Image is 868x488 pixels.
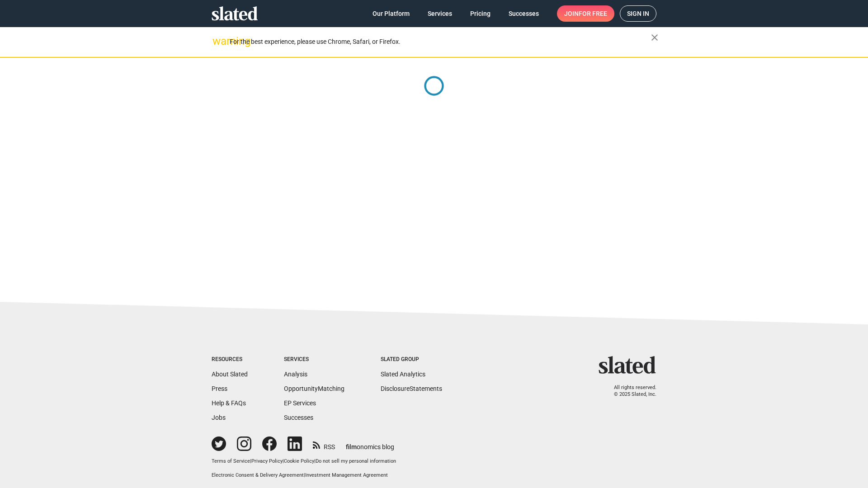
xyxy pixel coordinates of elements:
[212,472,304,478] a: Electronic Consent & Delivery Agreement
[212,371,248,378] a: About Slated
[501,5,546,22] a: Successes
[212,458,250,464] a: Terms of Service
[251,458,283,464] a: Privacy Policy
[627,6,649,21] span: Sign in
[557,5,614,22] a: Joinfor free
[373,5,410,22] span: Our Platform
[428,5,452,22] span: Services
[284,385,344,392] a: OpportunityMatching
[305,472,388,478] a: Investment Management Agreement
[250,458,251,464] span: |
[463,5,498,22] a: Pricing
[304,472,305,478] span: |
[284,399,316,407] a: EP Services
[604,385,656,398] p: All rights reserved. © 2025 Slated, Inc.
[284,458,314,464] a: Cookie Policy
[381,385,442,392] a: DisclosureStatements
[509,5,539,22] span: Successes
[346,443,357,450] span: film
[212,36,223,47] mat-icon: warning
[284,414,313,421] a: Successes
[381,371,425,378] a: Slated Analytics
[564,5,607,22] span: Join
[284,371,307,378] a: Analysis
[365,5,417,22] a: Our Platform
[230,36,651,48] div: For the best experience, please use Chrome, Safari, or Firefox.
[313,437,335,451] a: RSS
[420,5,459,22] a: Services
[346,436,394,451] a: filmonomics blog
[381,356,442,363] div: Slated Group
[212,356,248,363] div: Resources
[212,414,226,421] a: Jobs
[620,5,656,22] a: Sign in
[284,356,344,363] div: Services
[212,399,246,407] a: Help & FAQs
[470,5,491,22] span: Pricing
[649,32,660,43] mat-icon: close
[314,458,316,464] span: |
[316,458,396,465] button: Do not sell my personal information
[283,458,284,464] span: |
[579,5,607,22] span: for free
[212,385,227,392] a: Press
